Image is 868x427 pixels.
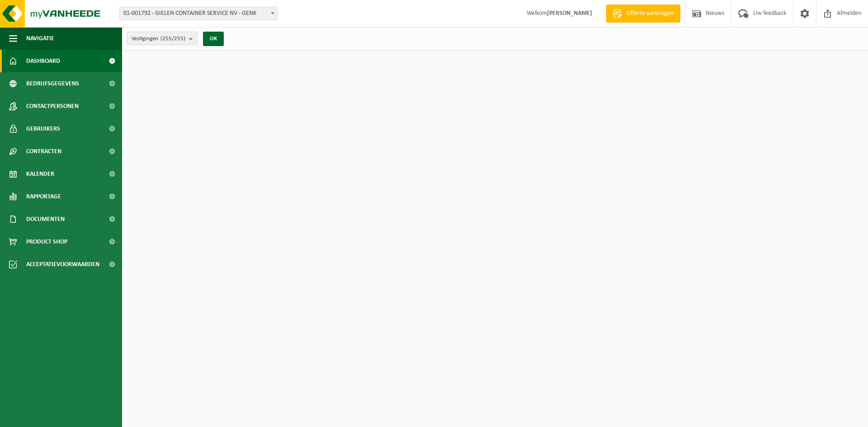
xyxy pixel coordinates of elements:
span: Dashboard [26,50,60,72]
span: Contactpersonen [26,95,79,117]
span: Gebruikers [26,117,60,140]
span: Offerte aanvragen [624,9,676,18]
count: (255/255) [160,36,185,42]
span: 01-001792 - GIELEN CONTAINER SERVICE NV - GENK [119,7,278,20]
span: 01-001792 - GIELEN CONTAINER SERVICE NV - GENK [120,7,277,20]
a: Offerte aanvragen [606,5,680,23]
span: Rapportage [26,185,61,208]
span: Bedrijfsgegevens [26,72,79,95]
span: Documenten [26,208,65,230]
span: Product Shop [26,230,67,253]
strong: [PERSON_NAME] [547,10,592,17]
span: Vestigingen [132,32,185,46]
button: OK [203,32,224,46]
button: Vestigingen(255/255) [127,32,198,45]
span: Navigatie [26,27,54,50]
span: Acceptatievoorwaarden [26,253,99,276]
span: Contracten [26,140,61,163]
span: Kalender [26,163,54,185]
